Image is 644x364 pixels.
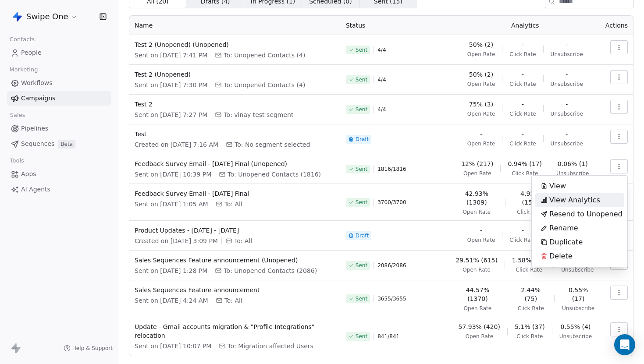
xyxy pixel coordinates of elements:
span: Delete [549,251,573,262]
span: Rename [549,223,578,233]
span: View Analytics [549,195,600,205]
span: Resend to Unopened [549,209,623,219]
span: View [549,181,566,191]
span: Duplicate [549,237,583,247]
div: Suggestions [535,179,624,263]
